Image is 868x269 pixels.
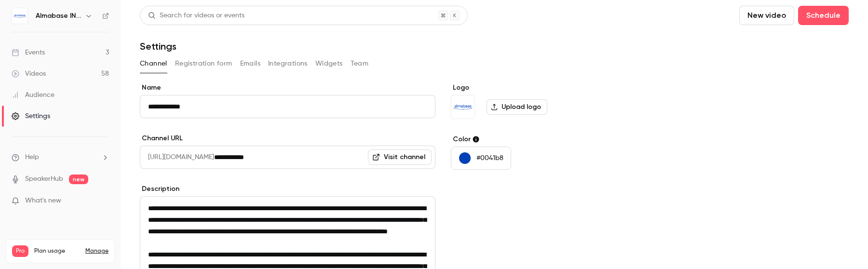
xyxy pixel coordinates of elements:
[140,56,167,71] button: Channel
[97,197,109,205] iframe: Noticeable Trigger
[12,245,28,257] span: Pro
[476,153,503,163] p: #0041b8
[12,90,54,100] div: Audience
[175,56,232,71] button: Registration form
[268,56,308,71] button: Integrations
[69,175,88,184] span: new
[25,152,39,162] span: Help
[798,6,849,25] button: Schedule
[351,56,369,71] button: Team
[12,69,46,79] div: Videos
[451,83,599,93] label: Logo
[487,99,547,115] label: Upload logo
[240,56,260,71] button: Emails
[12,48,45,57] div: Events
[12,152,109,162] li: help-dropdown-opener
[12,8,27,24] img: Almabase INC.
[140,146,214,169] span: [URL][DOMAIN_NAME]
[25,196,61,206] span: What's new
[36,11,81,21] h6: Almabase INC.
[140,134,435,143] label: Channel URL
[451,147,511,170] button: #0041b8
[451,83,599,119] section: Logo
[140,184,435,194] label: Description
[34,247,80,255] span: Plan usage
[148,11,244,21] div: Search for videos or events
[451,95,475,119] img: Almabase INC.
[12,111,50,121] div: Settings
[315,56,343,71] button: Widgets
[739,6,794,25] button: New video
[451,134,599,144] label: Color
[25,174,63,184] a: SpeakerHub
[85,247,108,255] a: Manage
[140,83,435,93] label: Name
[140,40,176,52] h1: Settings
[368,149,432,165] a: Visit channel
